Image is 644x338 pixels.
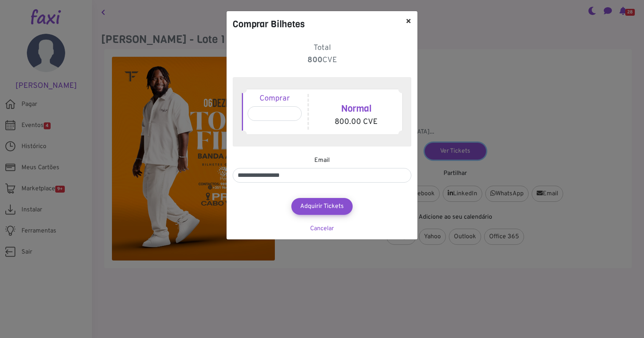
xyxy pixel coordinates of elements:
[233,43,411,53] h5: Total
[307,55,322,65] b: 800
[314,156,330,165] label: Email
[315,103,398,114] h4: Normal
[248,94,302,103] h5: Comprar
[399,11,417,33] button: ×
[233,56,411,65] h5: CVE
[233,17,305,31] h4: Comprar Bilhetes
[315,117,398,127] h5: 800.00 CVE
[310,225,334,232] a: Cancelar
[291,198,353,215] button: Adquirir Tickets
